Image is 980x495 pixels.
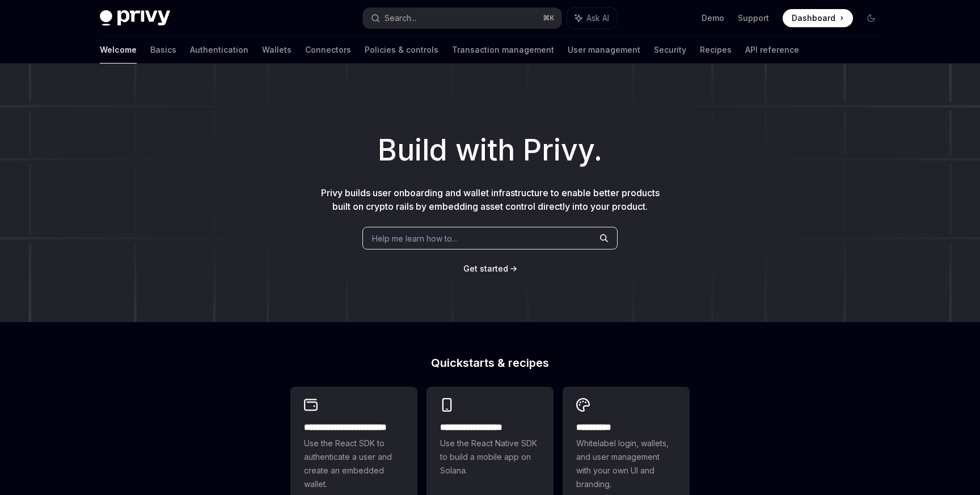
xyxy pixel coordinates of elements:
span: ⌘ K [543,14,555,23]
a: Recipes [700,36,732,64]
button: Toggle dark mode [862,9,880,27]
img: dark logo [100,10,170,26]
span: Use the React Native SDK to build a mobile app on Solana. [440,437,540,477]
h1: Build with Privy. [18,128,962,172]
a: Security [654,36,686,64]
span: Ask AI [586,12,609,24]
a: Transaction management [452,36,554,64]
a: User management [568,36,640,64]
span: Privy builds user onboarding and wallet infrastructure to enable better products built on crypto ... [321,187,660,212]
a: Connectors [305,36,351,64]
a: Support [738,12,769,24]
a: API reference [745,36,799,64]
a: Welcome [100,36,137,64]
a: Basics [150,36,176,64]
h2: Quickstarts & recipes [290,357,690,369]
span: Get started [463,264,508,273]
a: Authentication [190,36,248,64]
span: Use the React SDK to authenticate a user and create an embedded wallet. [304,437,404,491]
button: Ask AI [567,8,617,28]
span: Dashboard [792,12,835,24]
a: Wallets [262,36,292,64]
div: Search... [385,11,416,25]
a: Policies & controls [365,36,438,64]
a: Get started [463,263,508,274]
button: Search...⌘K [363,8,561,28]
span: Whitelabel login, wallets, and user management with your own UI and branding. [576,437,676,491]
a: Demo [702,12,724,24]
a: Dashboard [783,9,853,27]
span: Help me learn how to… [372,232,458,244]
